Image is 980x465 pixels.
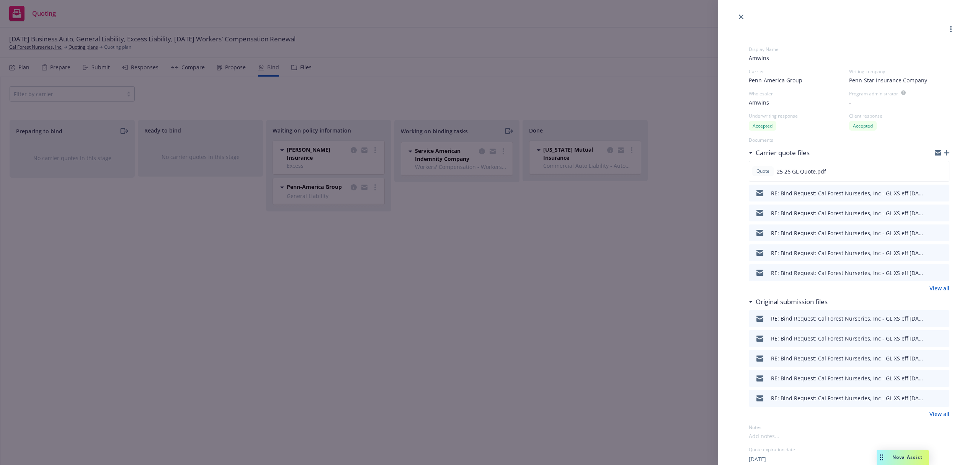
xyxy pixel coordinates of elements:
[927,374,933,383] button: download file
[939,334,946,343] button: preview file
[749,68,849,75] div: Carrier
[771,314,924,323] div: RE: Bind Request: Cal Forest Nurseries, Inc - GL XS eff [DATE]
[771,374,924,382] div: RE: Bind Request: Cal Forest Nurseries, Inc - GL XS eff [DATE]
[927,394,933,403] button: download file
[749,54,949,62] span: Amwins
[946,25,955,34] a: more
[749,137,949,143] div: Documents
[756,297,828,307] h3: Original submission files
[749,424,949,431] div: Notes
[927,208,933,218] button: download file
[927,188,933,198] button: download file
[749,98,769,106] span: Amwins
[877,450,929,465] button: Nova Assist
[939,374,946,383] button: preview file
[771,189,924,197] div: RE: Bind Request: Cal Forest Nurseries, Inc - GL XS eff [DATE]
[771,229,924,237] div: RE: Bind Request: Cal Forest Nurseries, Inc - GL XS eff [DATE]
[929,284,949,292] a: View all
[877,450,886,465] div: Drag to move
[927,228,933,237] button: download file
[771,269,924,277] div: RE: Bind Request: Cal Forest Nurseries, Inc - GL XS eff [DATE]
[939,208,946,218] button: preview file
[939,394,946,403] button: preview file
[849,98,851,106] span: -
[927,268,933,277] button: download file
[927,314,933,323] button: download file
[771,249,924,257] div: RE: Bind Request: Cal Forest Nurseries, Inc - GL XS eff [DATE]
[927,248,933,257] button: download file
[749,76,802,84] span: Penn-America Group
[929,410,949,418] a: View all
[892,454,923,460] span: Nova Assist
[749,455,766,463] button: [DATE]
[749,121,776,131] div: Accepted
[771,394,924,402] div: RE: Bind Request: Cal Forest Nurseries, Inc - GL XS eff [DATE]
[749,46,949,52] div: Display Name
[749,148,810,158] div: Carrier quote files
[939,188,946,198] button: preview file
[939,314,946,323] button: preview file
[927,167,933,176] button: download file
[755,168,771,175] span: Quote
[849,90,898,97] div: Program administrator
[927,334,933,343] button: download file
[737,12,746,21] a: close
[927,354,933,363] button: download file
[771,354,924,362] div: RE: Bind Request: Cal Forest Nurseries, Inc - GL XS eff [DATE]
[749,90,849,97] div: Wholesaler
[749,113,849,119] div: Underwriting response
[939,268,946,277] button: preview file
[939,167,946,176] button: preview file
[849,68,949,75] div: Writing company
[749,297,828,307] div: Original submission files
[939,228,946,237] button: preview file
[939,354,946,363] button: preview file
[771,209,924,217] div: RE: Bind Request: Cal Forest Nurseries, Inc - GL XS eff [DATE]
[849,76,927,84] span: Penn-Star Insurance Company
[771,334,924,342] div: RE: Bind Request: Cal Forest Nurseries, Inc - GL XS eff [DATE]
[939,248,946,257] button: preview file
[777,167,826,175] span: 25 26 GL Quote.pdf
[849,113,949,119] div: Client response
[749,446,949,453] div: Quote expiration date
[756,148,810,158] h3: Carrier quote files
[849,121,877,131] div: Accepted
